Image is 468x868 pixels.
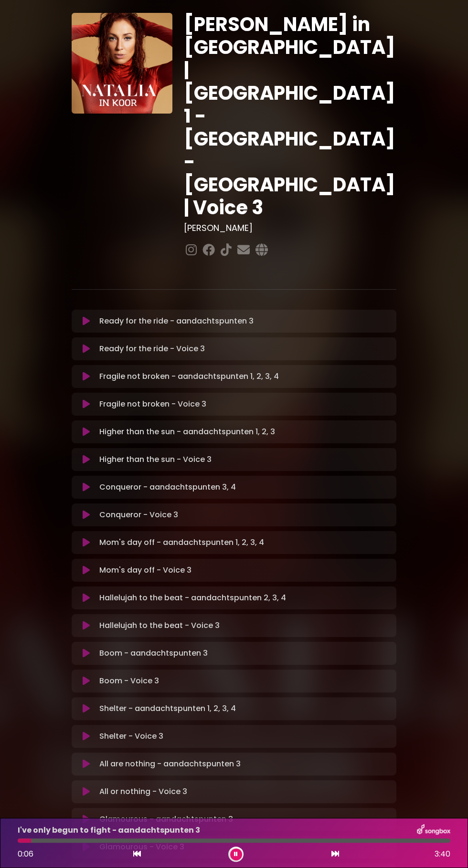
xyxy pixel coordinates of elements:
[99,343,205,355] p: Ready for the ride - Voice 3
[184,223,396,233] h3: [PERSON_NAME]
[72,13,172,114] img: YTVS25JmS9CLUqXqkEhs
[417,824,450,837] img: songbox-logo-white.png
[99,703,236,714] p: Shelter - aandachtspunten 1, 2, 3, 4
[99,758,241,770] p: All are nothing - aandachtspunten 3
[99,315,254,327] p: Ready for the ride - aandachtspunten 3
[99,509,178,521] p: Conqueror - Voice 3
[99,454,212,465] p: Higher than the sun - Voice 3
[99,675,159,687] p: Boom - Voice 3
[99,426,275,438] p: Higher than the sun - aandachtspunten 1, 2, 3
[435,848,450,860] span: 3:40
[99,814,233,825] p: Glamourous - aandachtspunten 3
[184,13,396,219] h1: [PERSON_NAME] in [GEOGRAPHIC_DATA] | [GEOGRAPHIC_DATA] 1 - [GEOGRAPHIC_DATA] - [GEOGRAPHIC_DATA] ...
[18,848,33,859] span: 0:06
[99,481,236,493] p: Conqueror - aandachtspunten 3, 4
[99,371,279,382] p: Fragile not broken - aandachtspunten 1, 2, 3, 4
[99,786,187,797] p: All or nothing - Voice 3
[99,731,163,742] p: Shelter - Voice 3
[99,565,191,576] p: Mom's day off - Voice 3
[99,648,208,659] p: Boom - aandachtspunten 3
[99,398,206,410] p: Fragile not broken - Voice 3
[99,537,264,548] p: Mom's day off - aandachtspunten 1, 2, 3, 4
[99,592,286,604] p: Hallelujah to the beat - aandachtspunten 2, 3, 4
[18,825,200,836] p: I've only begun to fight - aandachtspunten 3
[99,620,220,631] p: Hallelujah to the beat - Voice 3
